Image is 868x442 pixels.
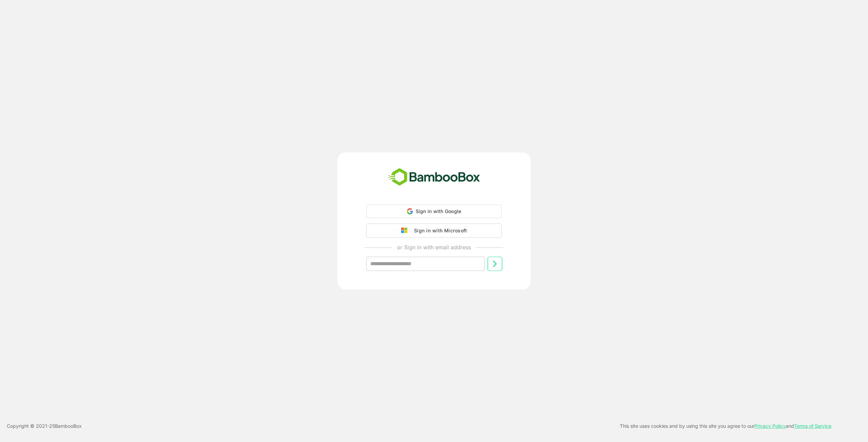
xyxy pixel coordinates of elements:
[7,422,82,430] p: Copyright © 2021- 25 BambooBox
[384,166,484,188] img: bamboobox
[754,423,786,429] a: Privacy Policy
[416,208,461,214] span: Sign in with Google
[366,205,502,218] div: Sign in with Google
[411,226,467,235] div: Sign in with Microsoft
[397,243,471,251] p: or Sign in with email address
[366,224,502,238] button: Sign in with Microsoft
[794,423,831,429] a: Terms of Service
[620,422,831,430] p: This site uses cookies and by using this site you agree to our and
[401,228,411,234] img: google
